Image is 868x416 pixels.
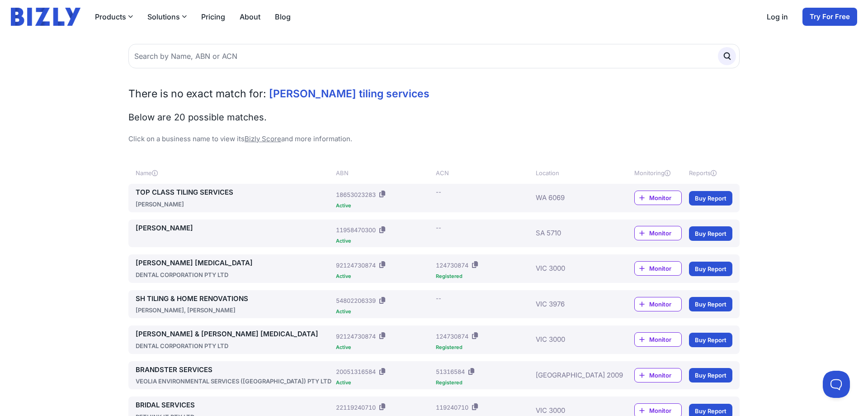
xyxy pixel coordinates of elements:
[128,134,740,144] p: Click on a business name to view its and more information.
[147,11,187,22] button: Solutions
[649,300,681,309] span: Monitor
[336,296,376,305] div: 54802206339
[649,229,681,238] span: Monitor
[436,187,441,196] div: --
[136,306,332,315] div: [PERSON_NAME], [PERSON_NAME]
[436,294,441,303] div: --
[634,368,682,383] a: Monitor
[136,329,332,339] a: [PERSON_NAME] & [PERSON_NAME] [MEDICAL_DATA]
[689,168,732,177] div: Reports
[536,365,607,386] div: [GEOGRAPHIC_DATA] 2009
[436,380,532,385] div: Registered
[136,258,332,268] a: [PERSON_NAME] [MEDICAL_DATA]
[649,371,681,380] span: Monitor
[536,294,607,315] div: VIC 3976
[336,225,376,234] div: 11958470300
[536,329,607,350] div: VIC 3000
[436,367,465,376] div: 51316584
[336,309,432,314] div: Active
[634,261,682,276] a: Monitor
[136,294,332,304] a: SH TILING & HOME RENOVATIONS
[634,191,682,205] a: Monitor
[536,258,607,279] div: VIC 3000
[436,261,468,270] div: 124730874
[649,193,681,202] span: Monitor
[336,345,432,350] div: Active
[245,134,281,143] a: Bizly Score
[336,403,376,412] div: 22119240710
[634,332,682,347] a: Monitor
[136,377,332,386] div: VEOLIA ENVIRONMENTAL SERVICES ([GEOGRAPHIC_DATA]) PTY LTD
[136,187,332,198] a: TOP CLASS TILING SERVICES
[128,87,266,100] span: There is no exact match for:
[436,403,468,412] div: 119240710
[336,367,376,376] div: 20051316584
[634,226,682,240] a: Monitor
[136,341,332,350] div: DENTAL CORPORATION PTY LTD
[128,44,740,68] input: Search by Name, ABN or ACN
[634,297,682,311] a: Monitor
[336,261,376,270] div: 92124730874
[689,368,732,383] a: Buy Report
[689,262,732,276] a: Buy Report
[336,190,376,199] div: 18653023283
[336,203,432,208] div: Active
[240,11,260,22] a: About
[436,274,532,279] div: Registered
[767,11,788,22] a: Log in
[689,191,732,206] a: Buy Report
[136,270,332,279] div: DENTAL CORPORATION PTY LTD
[536,187,607,209] div: WA 6069
[201,11,225,22] a: Pricing
[689,226,732,241] a: Buy Report
[436,168,532,177] div: ACN
[336,168,432,177] div: ABN
[95,11,133,22] button: Products
[649,264,681,273] span: Monitor
[436,345,532,350] div: Registered
[649,406,681,415] span: Monitor
[536,223,607,244] div: SA 5710
[634,168,682,177] div: Monitoring
[536,168,607,177] div: Location
[136,200,332,209] div: [PERSON_NAME]
[336,380,432,385] div: Active
[136,365,332,375] a: BRANDSTER SERVICES
[136,168,332,177] div: Name
[802,8,857,26] a: Try For Free
[128,112,267,123] span: Below are 20 possible matches.
[649,335,681,344] span: Monitor
[336,239,432,244] div: Active
[269,87,429,100] span: [PERSON_NAME] tiling services
[336,274,432,279] div: Active
[689,297,732,311] a: Buy Report
[436,332,468,341] div: 124730874
[436,223,441,232] div: --
[136,400,332,411] a: BRIDAL SERVICES
[689,333,732,347] a: Buy Report
[823,371,850,398] iframe: Toggle Customer Support
[275,11,291,22] a: Blog
[136,223,332,234] a: [PERSON_NAME]
[336,332,376,341] div: 92124730874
